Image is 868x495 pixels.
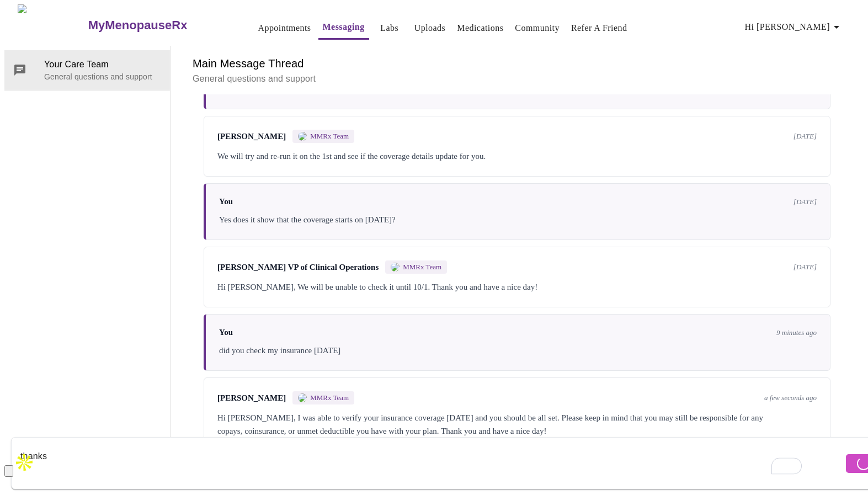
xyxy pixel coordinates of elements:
img: MMRX [298,393,307,402]
span: [DATE] [794,132,817,141]
span: [DATE] [794,263,817,272]
a: Refer a Friend [571,20,627,36]
span: 9 minutes ago [776,328,817,337]
img: Apollo [13,451,35,473]
span: You [219,328,233,337]
button: Uploads [410,17,450,39]
div: Hi [PERSON_NAME], We will be unable to check it until 10/1. Thank you and have a nice day! [217,280,817,294]
div: We will try and re-run it on the 1st and see if the coverage details update for you. [217,150,817,163]
span: [PERSON_NAME] VP of Clinical Operations [217,263,379,272]
a: Appointments [258,20,311,36]
span: Hi [PERSON_NAME] [745,19,843,35]
a: Messaging [323,19,365,35]
button: Refer a Friend [567,17,632,39]
div: did you check my insurance [DATE] [219,344,817,357]
span: MMRx Team [310,393,349,402]
p: General questions and support [193,72,842,86]
button: Medications [452,17,508,39]
img: MyMenopauseRx Logo [18,4,87,46]
textarea: thanks [20,445,843,481]
div: Your Care TeamGeneral questions and support [4,50,170,90]
a: Community [515,20,560,36]
span: a few seconds ago [764,393,817,402]
button: Community [510,17,564,39]
p: General questions and support [44,71,161,82]
button: Hi [PERSON_NAME] [741,16,848,38]
a: MyMenopauseRx [87,6,231,45]
h6: Main Message Thread [193,55,842,72]
h3: MyMenopauseRx [88,18,188,33]
button: Messaging [318,16,369,40]
button: Labs [372,17,407,39]
button: Appointments [253,17,315,39]
span: [PERSON_NAME] [217,393,286,403]
img: MMRX [391,263,400,272]
span: [DATE] [794,198,817,206]
span: MMRx Team [403,263,441,272]
img: MMRX [298,132,307,141]
span: You [219,197,233,206]
a: Labs [380,20,398,36]
a: Uploads [414,20,446,36]
span: Your Care Team [44,58,161,71]
span: [PERSON_NAME] [217,132,286,141]
a: Medications [457,20,503,36]
div: Hi [PERSON_NAME], I was able to verify your insurance coverage [DATE] and you should be all set. ... [217,411,817,438]
span: MMRx Team [310,132,349,141]
div: Yes does it show that the coverage starts on [DATE]? [219,213,817,226]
